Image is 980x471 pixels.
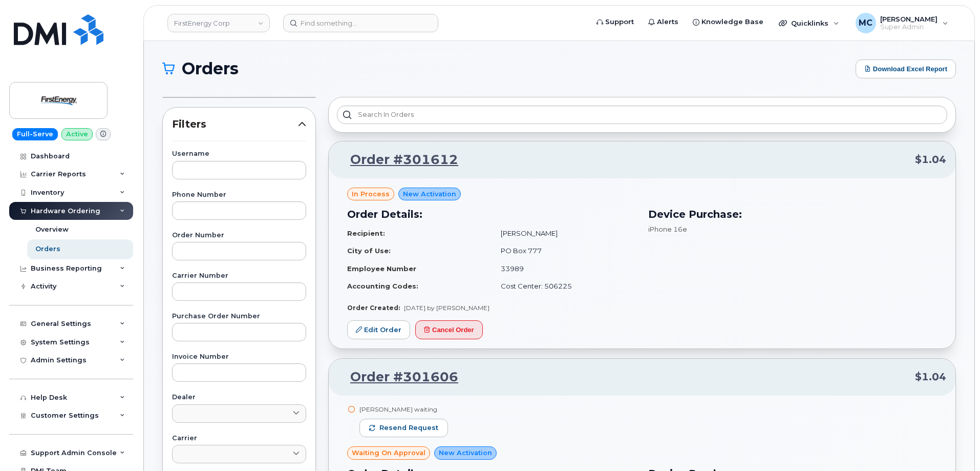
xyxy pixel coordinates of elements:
span: New Activation [439,448,492,458]
button: Cancel Order [415,320,483,339]
span: $1.04 [915,152,946,167]
iframe: Messenger Launcher [935,426,972,463]
label: Carrier [172,435,306,442]
span: in process [352,189,390,199]
button: Download Excel Report [856,59,956,78]
strong: Recipient: [347,229,385,237]
td: PO Box 777 [492,242,636,260]
td: 33989 [492,260,636,278]
span: New Activation [403,189,456,199]
span: iPhone 16e [648,225,687,233]
a: Order #301606 [338,368,458,386]
h3: Order Details: [347,207,636,222]
span: Orders [182,61,239,76]
label: Dealer [172,394,306,401]
span: [DATE] by [PERSON_NAME] [404,304,489,312]
label: Phone Number [172,192,306,198]
span: Filters [172,117,298,132]
td: Cost Center: 506225 [492,277,636,295]
a: Edit Order [347,320,410,339]
td: [PERSON_NAME] [492,224,636,242]
label: Carrier Number [172,273,306,279]
a: Order #301612 [338,151,458,169]
strong: Employee Number [347,264,416,273]
span: Resend request [379,423,438,433]
label: Order Number [172,232,306,239]
strong: Accounting Codes: [347,282,418,290]
h3: Device Purchase: [648,207,937,222]
div: [PERSON_NAME] waiting [359,405,448,414]
label: Username [172,151,306,157]
strong: City of Use: [347,247,391,255]
span: Waiting On Approval [352,448,425,458]
label: Purchase Order Number [172,313,306,320]
label: Invoice Number [172,354,306,360]
input: Search in orders [337,106,947,124]
strong: Order Created: [347,304,400,312]
span: $1.04 [915,370,946,384]
button: Resend request [359,419,448,437]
